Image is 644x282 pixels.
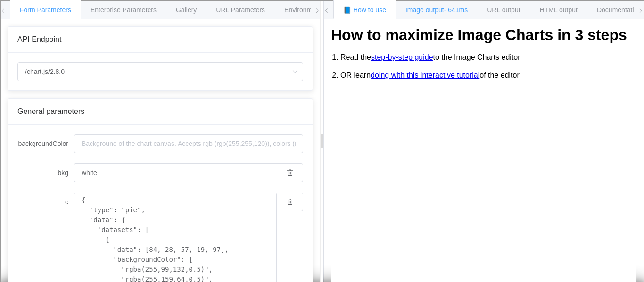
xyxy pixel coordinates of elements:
span: URL Parameters [216,6,265,14]
span: Image output [405,6,468,14]
span: Form Parameters [20,6,71,14]
span: 📘 How to use [343,6,386,14]
span: HTML output [540,6,578,14]
div: Sign out [4,46,640,55]
span: Gallery [176,6,197,14]
span: - 641ms [444,6,468,14]
span: Documentation [597,6,641,14]
div: Rename [4,55,640,63]
div: Sort New > Old [4,12,640,21]
span: Environments [284,6,325,14]
div: Move To ... [4,21,640,29]
span: Enterprise Parameters [91,6,157,14]
div: Sort A > Z [4,4,640,12]
div: Delete [4,29,640,38]
div: Options [4,38,640,46]
div: Move To ... [4,63,640,72]
span: URL output [487,6,520,14]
